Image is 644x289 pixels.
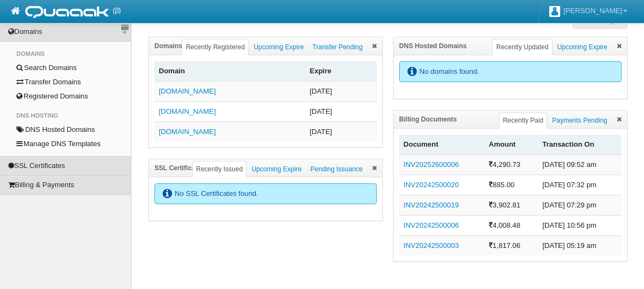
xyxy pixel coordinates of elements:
[248,161,305,177] a: Upcoming Expire
[404,221,459,229] a: INV20242500006
[113,1,121,20] span: (β)
[154,42,182,50] span: Domains
[538,155,622,175] td: [DATE] 09:52 am
[538,135,622,155] th: Transaction On
[159,107,216,115] a: [DOMAIN_NAME]
[175,189,258,199] span: No SSL Certificates found.
[8,137,123,151] a: Manage DNS Templates
[305,122,377,142] td: [DATE]
[485,135,538,155] th: Amount
[399,42,467,50] span: DNS Hosted Domains
[538,175,622,195] td: [DATE] 07:32 pm
[399,115,457,123] span: Billing Documents
[8,75,123,89] a: Transfer Domains
[489,242,493,249] i: INR
[492,39,552,55] a: Recently Updated
[485,175,538,195] td: 885.00
[8,89,123,103] a: Registered Domains
[489,161,493,168] i: INR
[419,67,479,77] span: No domains found.
[485,195,538,216] td: 3,902.81
[192,161,246,177] a: Recently Issued
[307,161,366,177] a: Pending Issuance
[399,135,485,155] th: Document
[538,216,622,236] td: [DATE] 10:56 pm
[485,155,538,175] td: 4,290.73
[182,39,249,55] a: Recently Registered
[538,195,622,216] td: [DATE] 07:29 pm
[305,61,377,82] th: Expire
[154,164,205,172] span: SSL Certificates
[489,222,493,229] i: INR
[250,39,307,55] a: Upcoming Expire
[120,25,129,32] a: Sidebar switch
[154,61,305,82] th: Domain
[485,236,538,256] td: 1,817.06
[404,241,459,250] a: INV20242500003
[404,201,459,209] a: INV20242500019
[159,87,216,95] a: [DOMAIN_NAME]
[8,61,123,75] a: Search Domains
[489,201,493,209] i: INR
[548,112,611,129] a: Payments Pending
[159,128,216,136] a: [DOMAIN_NAME]
[404,160,459,169] a: INV20252600006
[404,181,459,189] a: INV20242500020
[8,108,123,123] li: DNS Hosting
[8,47,123,61] li: Domains
[485,216,538,236] td: 4,008.48
[489,181,493,188] i: INR
[8,123,123,137] a: DNS Hosted Domains
[305,102,377,122] td: [DATE]
[499,112,547,129] a: Recently Paid
[305,82,377,102] td: [DATE]
[538,236,622,256] td: [DATE] 05:19 am
[309,39,367,55] a: Transfer Pending
[554,39,611,55] a: Upcoming Expire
